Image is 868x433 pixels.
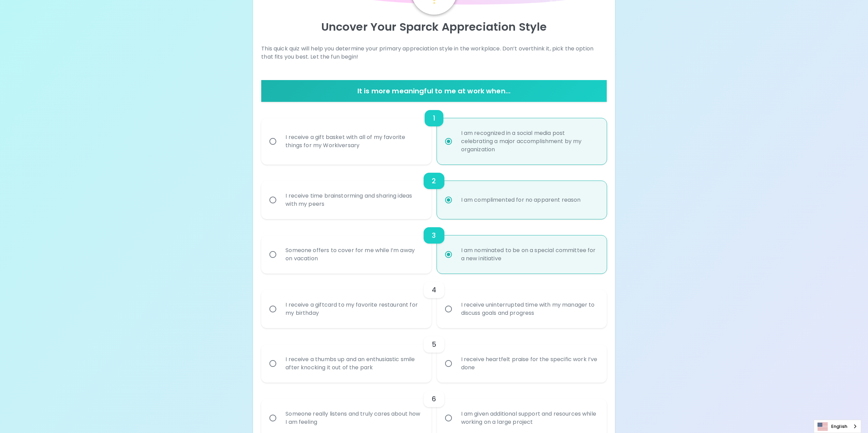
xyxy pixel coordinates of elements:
[261,20,606,34] p: Uncover Your Sparck Appreciation Style
[456,121,603,162] div: I am recognized in a social media post celebrating a major accomplishment by my organization
[261,45,606,61] p: This quick quiz will help you determine your primary appreciation style in the workplace. Don’t o...
[433,113,435,124] h6: 1
[432,339,436,350] h6: 5
[261,328,606,383] div: choice-group-check
[432,230,436,241] h6: 3
[814,420,861,433] div: Language
[456,188,586,212] div: I am complimented for no apparent reason
[264,86,604,96] h6: It is more meaningful to me at work when...
[261,274,606,328] div: choice-group-check
[432,175,436,186] h6: 2
[456,293,603,325] div: I receive uninterrupted time with my manager to discuss goals and progress
[432,284,436,295] h6: 4
[456,347,603,380] div: I receive heartfelt praise for the specific work I’ve done
[261,219,606,274] div: choice-group-check
[280,125,427,158] div: I receive a gift basket with all of my favorite things for my Workiversary
[280,184,427,216] div: I receive time brainstorming and sharing ideas with my peers
[432,393,436,404] h6: 6
[814,420,861,433] a: English
[261,165,606,219] div: choice-group-check
[280,238,427,271] div: Someone offers to cover for me while I’m away on vacation
[456,238,603,271] div: I am nominated to be on a special committee for a new initiative
[261,102,606,165] div: choice-group-check
[814,420,861,433] aside: Language selected: English
[280,293,427,325] div: I receive a giftcard to my favorite restaurant for my birthday
[280,347,427,380] div: I receive a thumbs up and an enthusiastic smile after knocking it out of the park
